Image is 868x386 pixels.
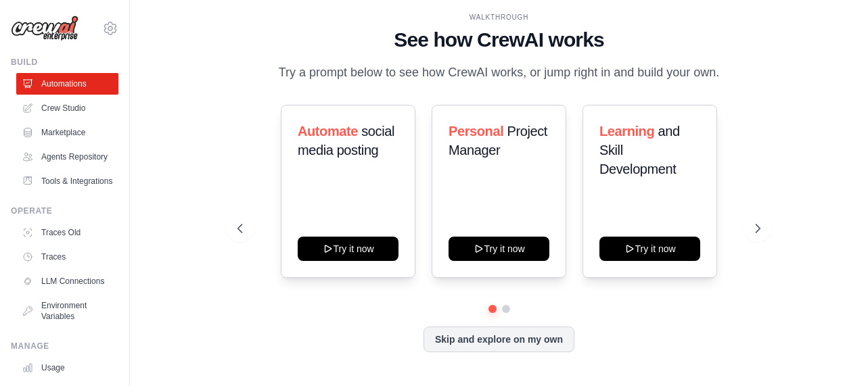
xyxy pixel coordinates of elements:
div: Operate [11,206,118,216]
a: Tools & Integrations [16,170,118,192]
span: social media posting [298,124,394,158]
div: WALKTHROUGH [237,12,761,22]
p: Try a prompt below to see how CrewAI works, or jump right in and build your own. [272,63,727,82]
a: Automations [16,73,118,95]
a: Usage [16,357,118,379]
a: Marketplace [16,122,118,143]
h1: See how CrewAI works [237,28,761,52]
span: and Skill Development [599,124,680,176]
a: Traces [16,246,118,268]
a: Environment Variables [16,295,118,327]
span: Automate [298,124,358,139]
button: Try it now [298,237,398,261]
button: Skip and explore on my own [424,327,574,352]
img: Logo [11,16,78,41]
div: Manage [11,341,118,352]
span: Personal [449,124,503,139]
span: Learning [599,124,654,139]
a: Crew Studio [16,97,118,119]
a: Traces Old [16,222,118,243]
button: Try it now [449,237,549,261]
div: Build [11,57,118,68]
span: Project Manager [449,124,547,158]
button: Try it now [599,237,700,261]
a: LLM Connections [16,270,118,292]
a: Agents Repository [16,146,118,168]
